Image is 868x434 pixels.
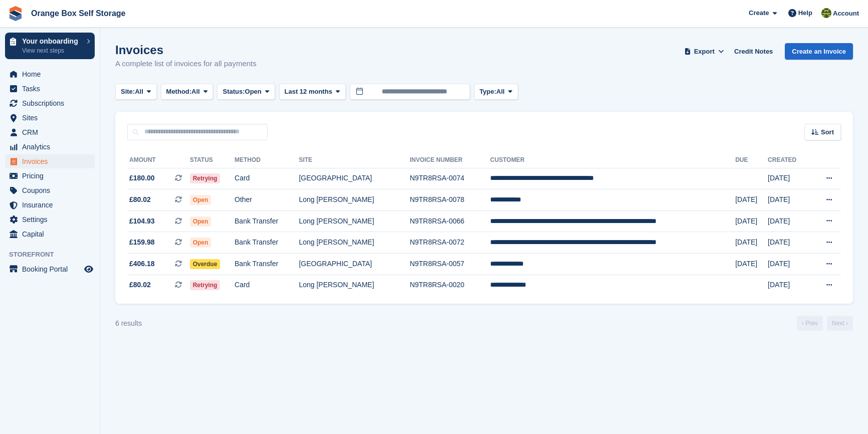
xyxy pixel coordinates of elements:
[22,111,82,125] span: Sites
[768,168,810,189] td: [DATE]
[768,152,810,168] th: Created
[821,127,834,137] span: Sort
[682,43,726,60] button: Export
[480,87,497,97] span: Type:
[768,210,810,232] td: [DATE]
[5,67,95,81] a: menu
[235,210,299,232] td: Bank Transfer
[785,43,853,60] a: Create an Invoice
[115,43,257,57] h1: Invoices
[22,262,82,276] span: Booking Portal
[730,43,777,60] a: Credit Notes
[190,173,221,183] span: Retrying
[299,152,409,168] th: Site
[5,111,95,125] a: menu
[161,84,213,100] button: Method: All
[768,232,810,254] td: [DATE]
[9,250,100,260] span: Storefront
[299,168,409,189] td: [GEOGRAPHIC_DATA]
[5,82,95,96] a: menu
[22,67,82,81] span: Home
[223,87,245,97] span: Status:
[235,189,299,211] td: Other
[190,259,221,269] span: Overdue
[5,227,95,241] a: menu
[22,82,82,96] span: Tasks
[768,189,810,211] td: [DATE]
[22,125,82,139] span: CRM
[166,87,192,97] span: Method:
[735,189,768,211] td: [DATE]
[22,198,82,212] span: Insurance
[410,275,490,296] td: N9TR8RSA-0020
[190,152,235,168] th: Status
[135,87,143,97] span: All
[190,238,211,248] span: Open
[235,232,299,254] td: Bank Transfer
[22,96,82,110] span: Subscriptions
[129,280,151,290] span: £80.02
[245,87,262,97] span: Open
[299,189,409,211] td: Long [PERSON_NAME]
[5,183,95,197] a: menu
[27,5,130,22] a: Orange Box Self Storage
[5,169,95,183] a: menu
[410,168,490,189] td: N9TR8RSA-0074
[299,254,409,275] td: [GEOGRAPHIC_DATA]
[22,169,82,183] span: Pricing
[749,8,769,18] span: Create
[410,232,490,254] td: N9TR8RSA-0072
[768,275,810,296] td: [DATE]
[833,9,859,19] span: Account
[22,46,82,55] p: View next steps
[129,259,155,269] span: £406.18
[22,183,82,197] span: Coupons
[299,275,409,296] td: Long [PERSON_NAME]
[235,152,299,168] th: Method
[22,140,82,154] span: Analytics
[22,227,82,241] span: Capital
[115,318,142,329] div: 6 results
[5,96,95,110] a: menu
[768,254,810,275] td: [DATE]
[827,316,853,331] a: Next
[22,212,82,227] span: Settings
[129,194,151,205] span: £80.02
[235,275,299,296] td: Card
[190,216,211,227] span: Open
[5,212,95,227] a: menu
[410,254,490,275] td: N9TR8RSA-0057
[410,210,490,232] td: N9TR8RSA-0066
[797,316,823,331] a: Previous
[5,125,95,139] a: menu
[490,152,735,168] th: Customer
[5,140,95,154] a: menu
[496,87,505,97] span: All
[694,47,715,57] span: Export
[285,87,332,97] span: Last 12 months
[410,189,490,211] td: N9TR8RSA-0078
[83,263,95,275] a: Preview store
[5,262,95,276] a: menu
[299,210,409,232] td: Long [PERSON_NAME]
[22,38,82,45] p: Your onboarding
[217,84,275,100] button: Status: Open
[735,210,768,232] td: [DATE]
[5,33,95,59] a: Your onboarding View next steps
[22,154,82,168] span: Invoices
[191,87,200,97] span: All
[410,152,490,168] th: Invoice Number
[279,84,346,100] button: Last 12 months
[129,173,155,183] span: £180.00
[115,84,157,100] button: Site: All
[190,195,211,205] span: Open
[798,8,812,18] span: Help
[735,232,768,254] td: [DATE]
[190,280,221,290] span: Retrying
[5,198,95,212] a: menu
[821,8,831,18] img: SARAH T
[735,254,768,275] td: [DATE]
[129,216,155,227] span: £104.93
[235,254,299,275] td: Bank Transfer
[129,237,155,248] span: £159.98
